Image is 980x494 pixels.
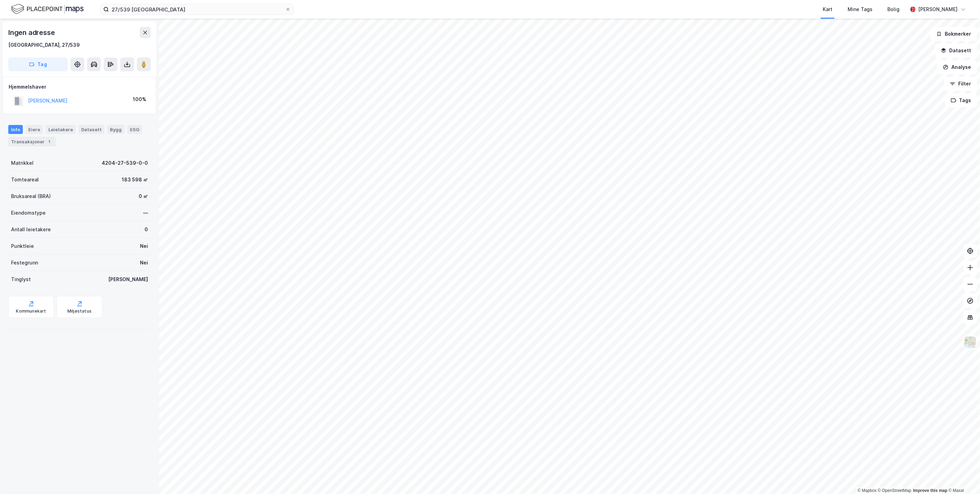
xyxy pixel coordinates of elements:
[140,259,148,267] div: Nei
[144,225,148,234] div: 0
[858,488,877,493] a: Mapbox
[11,209,46,217] div: Eiendomstype
[11,159,34,167] div: Matrikkel
[823,5,832,14] div: Kart
[133,95,146,104] div: 100%
[109,4,285,15] input: Søk på adresse, matrikkel, gårdeiere, leietakere eller personer
[931,27,977,41] button: Bokmerker
[11,225,51,234] div: Antall leietakere
[8,57,68,71] button: Tag
[140,242,148,250] div: Nei
[11,192,51,200] div: Bruksareal (BRA)
[122,176,148,184] div: 183 598 ㎡
[108,275,148,284] div: [PERSON_NAME]
[913,488,948,493] a: Improve this map
[102,159,148,167] div: 4204-27-539-0-0
[107,125,124,134] div: Bygg
[26,125,43,134] div: Eiere
[11,3,84,15] img: logo.f888ab2527a4732fd821a326f86c7f29.svg
[11,176,39,184] div: Tomteareal
[16,308,46,314] div: Kommunekart
[78,125,104,134] div: Datasett
[945,461,980,494] iframe: Chat Widget
[46,125,76,134] div: Leietakere
[67,308,92,314] div: Miljøstatus
[937,60,977,74] button: Analyse
[888,5,900,14] div: Bolig
[8,41,80,49] div: [GEOGRAPHIC_DATA], 27/539
[11,242,34,250] div: Punktleie
[8,125,23,134] div: Info
[944,77,977,91] button: Filter
[8,137,56,146] div: Transaksjoner
[9,83,150,91] div: Hjemmelshaver
[848,5,872,14] div: Mine Tags
[46,138,53,145] div: 1
[964,336,977,349] img: Z
[127,125,142,134] div: ESG
[935,44,977,57] button: Datasett
[8,27,56,38] div: Ingen adresse
[11,275,31,284] div: Tinglyst
[945,93,977,107] button: Tags
[139,192,148,200] div: 0 ㎡
[918,5,958,14] div: [PERSON_NAME]
[945,461,980,494] div: Kontrollprogram for chat
[11,259,38,267] div: Festegrunn
[878,488,912,493] a: OpenStreetMap
[143,209,148,217] div: —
